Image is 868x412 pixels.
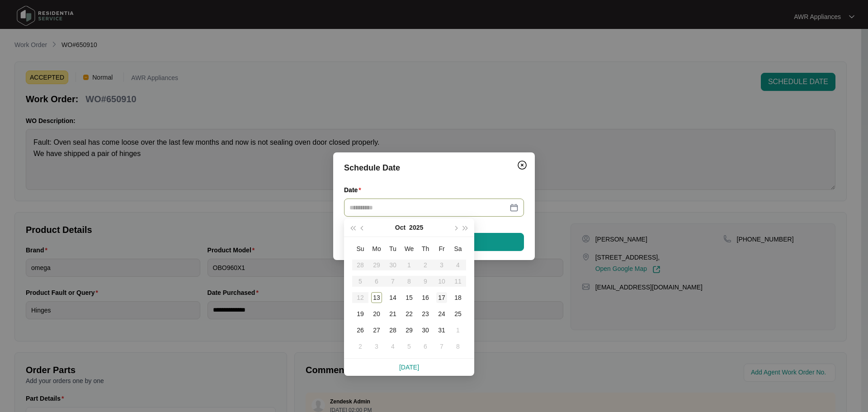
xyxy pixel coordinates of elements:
[434,338,450,355] td: 2025-11-07
[401,338,417,355] td: 2025-11-05
[368,241,385,257] th: Mo
[434,306,450,322] td: 2025-10-24
[434,289,450,306] td: 2025-10-17
[436,292,447,303] div: 17
[371,292,382,303] div: 13
[387,341,398,352] div: 4
[385,322,401,338] td: 2025-10-28
[409,218,423,237] button: 2025
[453,341,463,352] div: 8
[385,306,401,322] td: 2025-10-21
[385,289,401,306] td: 2025-10-14
[355,341,366,352] div: 2
[368,306,385,322] td: 2025-10-20
[417,322,434,338] td: 2025-10-30
[371,325,382,336] div: 27
[352,306,368,322] td: 2025-10-19
[385,241,401,257] th: Tu
[385,338,401,355] td: 2025-11-04
[453,292,463,303] div: 18
[434,322,450,338] td: 2025-10-31
[404,292,415,303] div: 15
[450,338,466,355] td: 2025-11-08
[453,308,463,319] div: 25
[395,218,406,237] button: Oct
[387,325,398,336] div: 28
[450,289,466,306] td: 2025-10-18
[368,338,385,355] td: 2025-11-03
[417,241,434,257] th: Th
[352,338,368,355] td: 2025-11-02
[352,241,368,257] th: Su
[349,203,508,213] input: Date
[355,325,366,336] div: 26
[344,185,365,194] label: Date
[420,308,431,319] div: 23
[420,292,431,303] div: 16
[420,341,431,352] div: 6
[450,322,466,338] td: 2025-11-01
[404,308,415,319] div: 22
[401,322,417,338] td: 2025-10-29
[352,322,368,338] td: 2025-10-26
[355,308,366,319] div: 19
[368,289,385,306] td: 2025-10-13
[434,241,450,257] th: Fr
[399,364,419,371] a: [DATE]
[401,306,417,322] td: 2025-10-22
[517,160,528,170] img: closeCircle
[420,325,431,336] div: 30
[450,241,466,257] th: Sa
[401,241,417,257] th: We
[453,325,463,336] div: 1
[436,308,447,319] div: 24
[371,341,382,352] div: 3
[387,292,398,303] div: 14
[417,338,434,355] td: 2025-11-06
[436,325,447,336] div: 31
[436,341,447,352] div: 7
[344,161,524,174] div: Schedule Date
[401,289,417,306] td: 2025-10-15
[417,289,434,306] td: 2025-10-16
[371,308,382,319] div: 20
[417,306,434,322] td: 2025-10-23
[515,158,529,172] button: Close
[387,308,398,319] div: 21
[450,306,466,322] td: 2025-10-25
[404,325,415,336] div: 29
[368,322,385,338] td: 2025-10-27
[404,341,415,352] div: 5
